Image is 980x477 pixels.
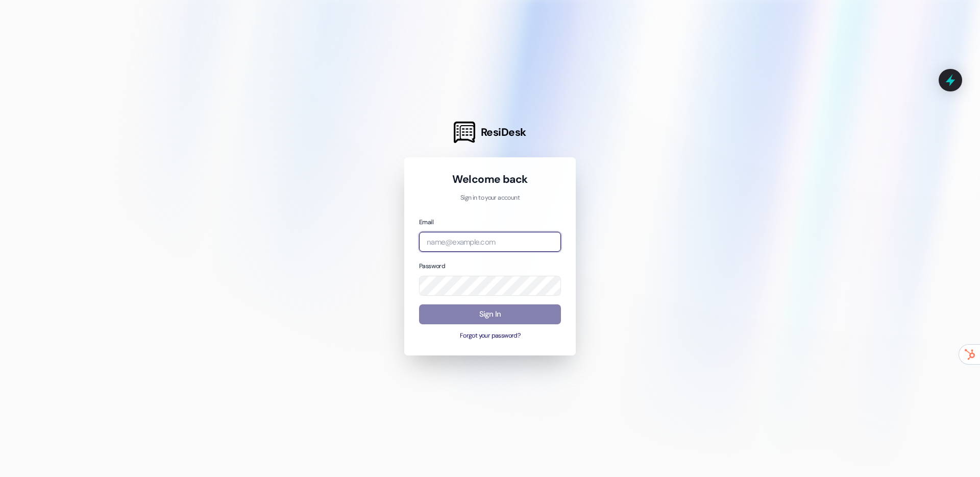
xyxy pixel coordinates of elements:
img: ResiDesk Logo [454,122,475,143]
button: Forgot your password? [419,331,561,341]
label: Password [419,262,445,270]
button: Sign In [419,304,561,324]
label: Email [419,218,433,226]
input: name@example.com [419,232,561,252]
h1: Welcome back [419,172,561,186]
p: Sign in to your account [419,194,561,203]
span: ResiDesk [481,125,526,139]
